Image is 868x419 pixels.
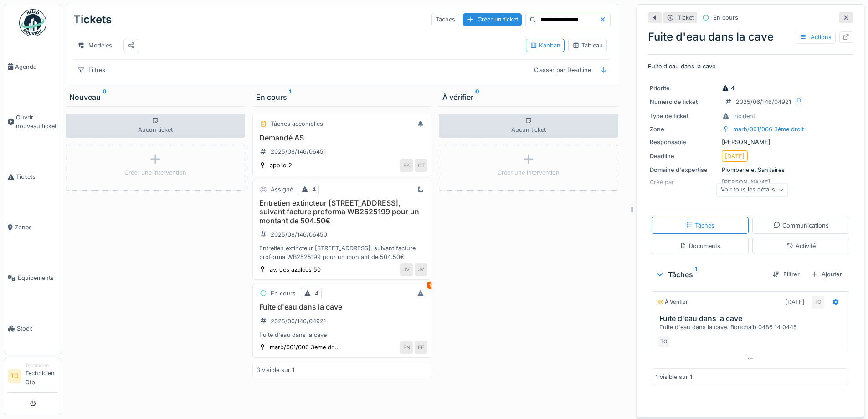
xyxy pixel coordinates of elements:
h3: Demandé AS [257,134,428,142]
span: Stock [17,324,58,333]
div: Nouveau [69,92,241,103]
div: Ajouter [807,268,846,280]
a: Ouvrir nouveau ticket [4,92,62,151]
h3: Fuite d'eau dans la cave [659,314,845,323]
div: Tâches [686,221,714,230]
div: Tâches [431,13,459,26]
span: Agenda [15,62,58,71]
div: [DATE] [725,152,745,160]
div: [PERSON_NAME] [650,138,851,146]
div: Deadline [650,152,718,160]
div: 2025/06/146/04921 [271,317,326,326]
img: Badge_color-CXgf-gQk.svg [19,9,46,36]
div: JV [400,263,413,276]
div: Aucun ticket [66,114,245,138]
h3: Entretien extincteur [STREET_ADDRESS], suivant facture proforma WB2525199 pour un montant de 504.50€ [257,199,428,225]
div: Aucun ticket [439,114,618,138]
sup: 0 [103,92,107,103]
h3: Fuite d'eau dans la cave [257,303,428,311]
div: Voir tous les détails [717,183,788,197]
span: Tickets [16,172,58,181]
a: TO TechnicienTechnicien Otb [8,362,58,393]
sup: 1 [695,269,697,280]
div: Entretien extincteur [STREET_ADDRESS], suivant facture proforma WB2525199 pour un montant de 504.50€ [257,244,428,261]
div: Incident [733,112,755,120]
div: 1 [427,282,433,289]
div: 2025/08/146/06450 [271,230,327,239]
div: En cours [256,92,428,103]
sup: 1 [289,92,291,103]
div: marb/061/006 3ème dr... [270,343,339,352]
div: Zone [650,125,718,134]
div: Classer par Deadline [530,63,595,77]
span: Ouvrir nouveau ticket [16,113,58,130]
div: Documents [680,242,720,250]
li: Technicien Otb [25,362,58,390]
p: Fuite d'eau dans la cave [648,62,853,71]
div: EK [400,159,413,172]
div: 4 [315,289,318,298]
div: 4 [312,185,316,194]
span: Équipements [18,274,58,282]
div: marb/061/006 3ème droit [733,125,804,134]
div: Créer un ticket [463,13,522,26]
div: 4 [722,84,734,93]
div: Fuite d'eau dans la cave. Bouchaib 0486 14 0445 [659,323,845,331]
div: Tâches accomplies [271,119,323,128]
a: Tickets [4,151,62,202]
a: Stock [4,303,62,354]
div: Responsable [650,138,718,146]
div: Technicien [25,362,58,369]
div: Actions [796,31,836,44]
div: Fuite d'eau dans la cave [648,29,853,45]
li: TO [8,369,21,383]
div: Filtres [73,63,109,77]
div: Fuite d'eau dans la cave [257,331,428,339]
div: TO [812,296,824,309]
div: Plomberie et Sanitaires [650,166,851,174]
div: À vérifier [442,92,615,103]
div: Ticket [678,13,694,22]
div: EN [400,341,413,354]
div: Kanban [530,41,560,50]
div: Filtrer [769,268,803,280]
div: En cours [713,13,738,22]
a: Zones [4,202,62,253]
div: 3 visible sur 1 [257,366,294,374]
div: Domaine d'expertise [650,166,718,174]
div: EF [415,341,427,354]
div: Numéro de ticket [650,98,718,106]
div: TO [657,336,670,348]
div: CT [415,159,427,172]
span: Zones [15,223,58,232]
div: apollo 2 [270,161,292,170]
a: Agenda [4,41,62,92]
div: Modèles [73,39,116,52]
div: Type de ticket [650,112,718,120]
a: Équipements [4,253,62,303]
div: Assigné [271,185,293,194]
div: Priorité [650,84,718,93]
sup: 0 [475,92,479,103]
div: À vérifier [657,298,688,306]
div: Activité [786,242,816,250]
div: 1 visible sur 1 [656,372,692,381]
div: Tableau [572,41,603,50]
div: Créer une intervention [124,168,186,177]
div: JV [415,263,427,276]
div: Communications [773,221,829,230]
div: En cours [271,289,296,298]
div: 2025/08/146/06451 [271,147,326,156]
div: av. des azalées 50 [270,265,321,274]
div: Tickets [73,8,112,31]
div: [DATE] [785,298,805,306]
div: Tâches [655,269,765,280]
div: Créer une intervention [498,168,560,177]
div: 2025/06/146/04921 [736,98,791,106]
